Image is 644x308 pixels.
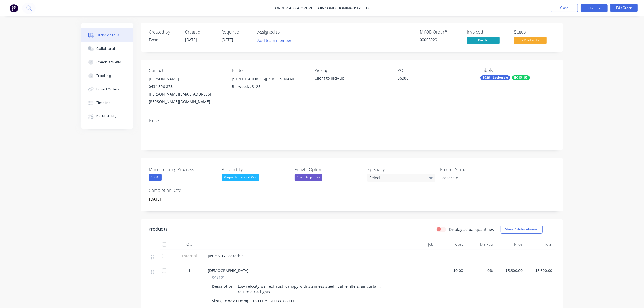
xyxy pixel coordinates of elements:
[512,75,530,80] div: EC15165
[275,6,298,11] span: Order #50 -
[96,46,118,51] div: Collaborate
[81,110,133,123] button: Profitability
[514,30,555,35] div: Status
[250,297,298,305] div: 1300 L x 1200 W x 600 H
[96,33,119,38] div: Order details
[212,282,236,290] div: Description
[581,4,608,12] button: Options
[467,37,500,44] span: Partial
[438,268,463,273] span: $0.00
[232,83,306,90] div: Burwood, , 3125
[514,37,547,44] span: In Production
[96,60,121,65] div: Checklists 9/14
[527,268,553,273] span: $5,600.00
[222,174,259,181] div: Prepaid - Deposit Paid
[81,42,133,55] button: Collaborate
[149,174,162,181] div: 100%
[81,28,133,42] button: Order details
[295,174,322,181] div: Client to pickup
[81,96,133,110] button: Timeline
[501,225,543,234] button: Show / Hide columns
[258,37,295,44] button: Add team member
[295,166,362,173] label: Freight Option
[10,4,18,12] img: Factory
[149,83,223,90] div: 0434 526 878
[149,166,217,173] label: Manufacturing Progress
[96,114,117,119] div: Profitability
[149,75,223,106] div: [PERSON_NAME]0434 526 878[PERSON_NAME][EMAIL_ADDRESS][PERSON_NAME][DOMAIN_NAME]
[185,30,215,35] div: Created
[222,30,251,35] div: Required
[149,90,223,106] div: [PERSON_NAME][EMAIL_ADDRESS][PERSON_NAME][DOMAIN_NAME]
[176,253,204,259] span: External
[149,68,223,73] div: Contact
[465,239,495,250] div: Markup
[315,68,389,73] div: Pick up
[480,68,554,73] div: Labels
[232,75,306,83] div: [STREET_ADDRESS][PERSON_NAME]
[212,274,225,280] span: 048101
[149,75,223,83] div: [PERSON_NAME]
[398,68,472,73] div: PO
[395,239,436,250] div: Job
[525,239,555,250] div: Total
[173,239,206,250] div: Qty
[149,226,168,232] div: Products
[440,166,508,173] label: Project Name
[255,37,294,44] button: Add team member
[480,75,510,80] div: 3929 - Lockerbie
[367,174,435,182] div: Select...
[149,187,217,194] label: Completion Date
[468,268,493,273] span: 0%
[149,118,555,123] div: Notes
[208,253,244,258] span: J/N 3929 - Lockerbie
[81,83,133,96] button: Linked Orders
[467,30,508,35] div: Invoiced
[436,174,504,182] div: Lockerbie
[610,4,638,12] button: Edit Order
[398,75,465,83] div: 36388
[81,55,133,69] button: Checklists 9/14
[315,75,389,81] div: Client to pick-up
[497,268,523,273] span: $5,600.00
[495,239,525,250] div: Price
[551,4,578,12] button: Close
[232,68,306,73] div: Bill to
[436,239,465,250] div: Cost
[145,195,213,203] input: Enter date
[185,37,197,42] span: [DATE]
[420,37,461,42] div: 00003929
[212,297,250,305] div: Size (L x W x H mm)
[208,268,249,273] span: [DEMOGRAPHIC_DATA]
[96,100,111,105] div: Timeline
[258,30,312,35] div: Assigned to
[189,268,191,273] span: 1
[420,30,461,35] div: MYOB Order #
[222,37,233,42] span: [DATE]
[149,37,179,42] div: Ewan
[298,6,369,11] a: Corbritt Air-Conditioning Pty Ltd
[449,227,494,232] label: Display actual quantities
[96,73,111,78] div: Tracking
[514,37,547,45] button: In Production
[96,87,120,92] div: Linked Orders
[367,166,435,173] label: Specialty
[222,166,289,173] label: Account Type
[81,69,133,83] button: Tracking
[232,75,306,93] div: [STREET_ADDRESS][PERSON_NAME]Burwood, , 3125
[236,282,389,296] div: Low velocity wall exhaust canopy with stainless steel baffle filters, air curtain, return air & l...
[149,30,179,35] div: Created by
